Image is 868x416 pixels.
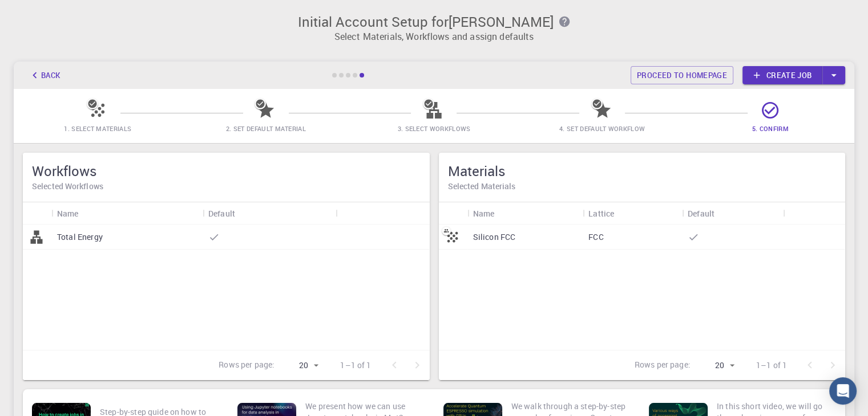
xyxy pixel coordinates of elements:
[829,377,857,405] div: Open Intercom Messenger
[51,202,203,225] div: Name
[688,202,714,225] div: Default
[752,124,789,133] span: 5. Confirm
[32,162,421,180] h5: Workflows
[23,202,51,225] div: Icon
[439,202,467,225] div: Icon
[32,180,421,193] h6: Selected Workflows
[756,360,787,371] p: 1–1 of 1
[588,231,603,243] p: FCC
[23,66,66,84] button: Back
[631,66,733,84] a: Proceed to homepage
[614,204,632,222] button: Sort
[635,359,691,372] p: Rows per page:
[714,204,733,222] button: Sort
[473,202,495,225] div: Name
[219,359,274,372] p: Rows per page:
[340,360,371,371] p: 1–1 of 1
[494,204,512,222] button: Sort
[208,202,235,225] div: Default
[397,124,470,133] span: 3. Select Workflows
[21,30,847,43] p: Select Materials, Workflows and assign defaults
[279,357,322,374] div: 20
[682,202,783,225] div: Default
[588,202,614,225] div: Lattice
[57,231,103,243] p: Total Energy
[583,202,682,225] div: Lattice
[695,357,738,374] div: 20
[448,162,837,180] h5: Materials
[226,124,306,133] span: 2. Set Default Material
[467,202,583,225] div: Name
[203,202,336,225] div: Default
[473,231,516,243] p: Silicon FCC
[57,202,79,225] div: Name
[64,124,131,133] span: 1. Select Materials
[559,124,645,133] span: 4. Set Default Workflow
[235,204,253,222] button: Sort
[742,66,822,84] a: Create job
[21,14,847,30] h3: Initial Account Setup for [PERSON_NAME]
[79,204,97,222] button: Sort
[448,180,837,193] h6: Selected Materials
